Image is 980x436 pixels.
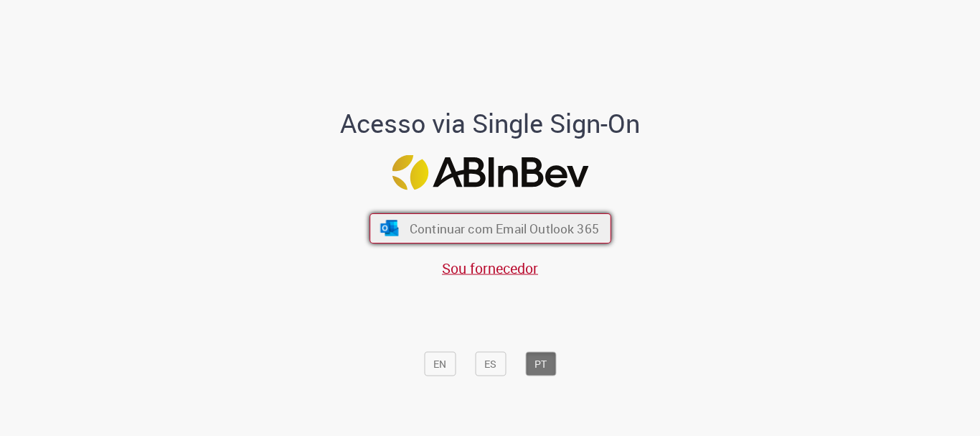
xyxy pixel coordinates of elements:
h1: Acesso via Single Sign-On [291,109,689,138]
span: Continuar com Email Outlook 365 [409,221,598,237]
a: Sou fornecedor [442,259,538,278]
button: ES [475,352,506,376]
button: ícone Azure/Microsoft 360 Continuar com Email Outlook 365 [369,213,611,243]
button: PT [525,352,556,376]
button: EN [424,352,456,376]
img: ícone Azure/Microsoft 360 [379,221,400,236]
img: Logo ABInBev [392,155,588,190]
